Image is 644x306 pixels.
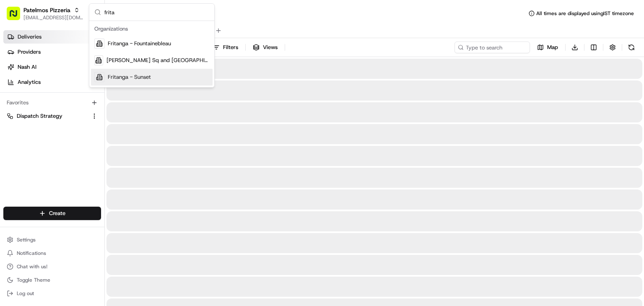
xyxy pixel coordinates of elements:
button: Start new chat [143,82,153,92]
img: 1736555255976-a54dd68f-1ca7-489b-9aae-adbdc363a1c4 [8,80,23,95]
button: Refresh [626,41,637,53]
span: Regen Pajulas [26,152,61,159]
div: Past conversations [8,109,54,115]
span: Fritanga - Fountainebleau [108,40,171,47]
input: Search... [104,4,209,21]
img: 1736555255976-a54dd68f-1ca7-489b-9aae-adbdc363a1c4 [17,153,23,159]
a: Dispatch Strategy [7,112,88,120]
button: Patelmos Pizzeria[EMAIL_ADDRESS][DOMAIN_NAME] [3,3,87,23]
span: Notifications [17,250,46,257]
span: Dispatch Strategy [17,112,62,120]
a: Providers [3,45,104,59]
button: Chat with us! [3,261,101,272]
span: • [63,152,66,159]
a: 📗Knowledge Base [5,184,68,199]
img: Regen Pajulas [8,144,22,158]
button: Toggle Theme [3,274,101,286]
div: We're available if you need us! [38,88,115,95]
button: Dispatch Strategy [3,109,101,123]
div: Suggestions [89,21,214,87]
a: Powered byPylon [59,207,101,214]
div: Organizations [91,23,213,35]
img: Nash [8,8,25,25]
a: Deliveries [3,30,104,44]
span: Fritanga - Sunset [108,73,151,81]
span: [PERSON_NAME] Sq and [GEOGRAPHIC_DATA] [106,57,209,64]
span: Log out [17,290,34,297]
button: Map [533,41,562,53]
span: Create [49,210,65,217]
span: Deliveries [18,33,42,41]
a: 💻API Documentation [68,184,138,199]
span: Map [547,44,558,51]
span: Nash AI [18,63,36,71]
button: Log out [3,288,101,299]
span: Filters [223,44,238,51]
div: 💻 [71,188,78,194]
div: Favorites [3,96,101,109]
span: Analytics [18,78,41,86]
button: Patelmos Pizzeria [23,6,70,14]
button: Views [249,41,281,53]
span: Providers [18,48,41,56]
button: Filters [209,41,242,53]
span: 360 Support [26,130,57,136]
p: Welcome 👋 [8,33,153,47]
span: Pylon [83,207,101,214]
span: Settings [17,236,36,243]
img: 360 Support [8,122,22,135]
span: API Documentation [79,187,135,195]
span: Knowledge Base [17,187,64,195]
div: 📗 [8,188,15,194]
span: • [59,130,62,136]
div: Start new chat [38,80,138,88]
span: [DATE] [63,130,80,136]
img: 5e9a9d7314ff4150bce227a61376b483.jpg [18,80,33,95]
span: Views [263,44,278,51]
button: [EMAIL_ADDRESS][DOMAIN_NAME] [23,14,83,21]
input: Type to search [454,41,530,53]
button: Settings [3,234,101,246]
a: Analytics [3,75,104,89]
button: See all [130,107,153,117]
button: Create [3,207,101,220]
span: Toggle Theme [17,277,50,283]
button: Notifications [3,247,101,259]
input: Clear [22,54,138,62]
span: Chat with us! [17,263,47,270]
a: Nash AI [3,60,104,74]
span: All times are displayed using IST timezone [536,10,634,17]
span: [DATE] [68,152,85,159]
